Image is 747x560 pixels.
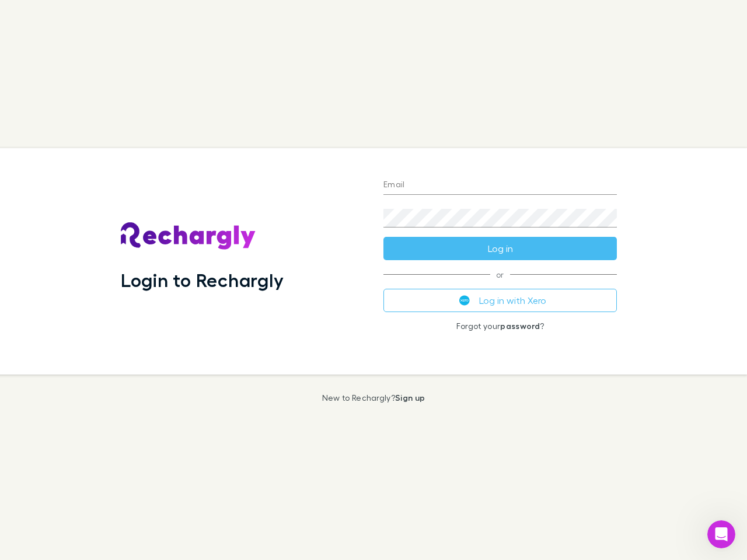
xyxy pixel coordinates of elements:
img: Rechargly's Logo [121,222,256,250]
iframe: Intercom live chat [707,520,735,548]
a: Sign up [395,393,425,402]
a: password [500,321,540,331]
p: New to Rechargly? [322,393,425,402]
button: Log in [383,237,617,260]
h1: Login to Rechargly [121,269,284,291]
img: Xero's logo [459,295,470,306]
button: Log in with Xero [383,289,617,312]
span: or [383,274,617,275]
p: Forgot your ? [383,321,617,331]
